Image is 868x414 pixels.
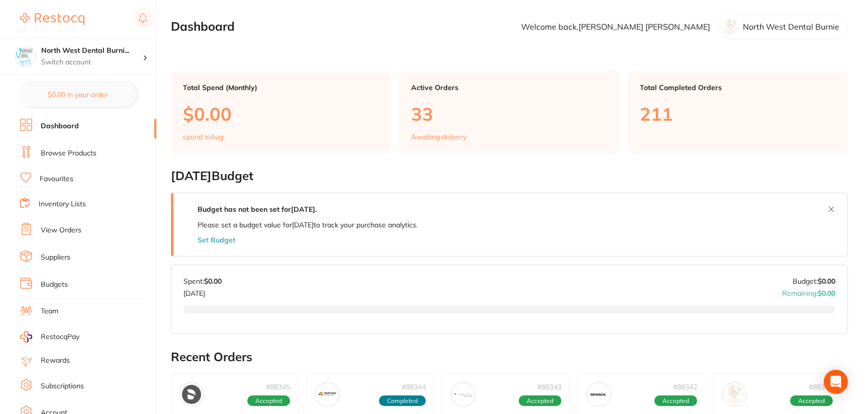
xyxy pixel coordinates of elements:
p: # 88343 [537,383,561,391]
a: Subscriptions [41,381,84,391]
span: Accepted [654,395,697,406]
h2: Dashboard [171,20,235,34]
a: Active Orders33Awaiting delivery [399,71,619,153]
p: Spent: [183,277,222,285]
p: Switch account [41,57,143,67]
p: Active Orders [411,84,607,92]
a: Browse Products [41,148,97,158]
p: 211 [640,104,836,124]
p: spend in Aug [183,133,223,141]
button: $0.00 in your order [20,82,136,107]
img: North West Dental Burnie [16,46,36,66]
p: 33 [411,104,607,124]
a: View Orders [41,225,81,235]
span: Completed [379,395,426,406]
p: Awaiting delivery [411,133,466,141]
strong: Budget has not been set for [DATE] . [198,205,317,214]
p: [DATE] [183,285,222,297]
span: Accepted [790,395,833,406]
a: Suppliers [41,253,70,263]
img: DENSOL [589,385,608,404]
img: Henry Schein Halas [725,385,744,404]
span: Accepted [519,395,561,406]
p: Total Spend (Monthly) [183,84,379,92]
strong: $0.00 [818,277,835,286]
a: Inventory Lists [39,199,86,209]
img: RestocqPay [20,331,32,343]
a: Total Spend (Monthly)$0.00spend inAug [171,71,391,153]
a: Favourites [40,174,73,184]
div: Open Intercom Messenger [824,370,848,394]
a: Team [41,306,58,316]
span: RestocqPay [41,332,79,342]
span: Accepted [247,395,290,406]
p: # 88341 [809,383,833,391]
a: Total Completed Orders211 [628,71,848,153]
p: # 88345 [266,383,290,391]
img: Dentsply Sirona [182,385,201,404]
a: Budgets [41,280,68,290]
a: Rewards [41,356,70,366]
img: Healthware Australia Ridley [318,385,337,404]
p: Total Completed Orders [640,84,836,92]
strong: $0.00 [204,277,222,286]
strong: $0.00 [818,289,835,298]
h2: Recent Orders [171,350,848,364]
a: Dashboard [41,121,79,131]
p: # 88344 [402,383,426,391]
p: # 88342 [673,383,697,391]
p: Welcome back, [PERSON_NAME] [PERSON_NAME] [521,22,710,31]
h2: [DATE] Budget [171,169,848,183]
p: Budget: [793,277,835,285]
p: North West Dental Burnie [743,22,839,31]
img: Amalgadent [453,385,472,404]
p: Remaining: [782,285,835,297]
a: RestocqPay [20,331,79,343]
a: Restocq Logo [20,8,84,31]
p: $0.00 [183,104,379,124]
h4: North West Dental Burnie [41,46,143,56]
button: Set Budget [198,236,235,244]
p: Please set a budget value for [DATE] to track your purchase analytics. [198,221,418,229]
img: Restocq Logo [20,13,84,25]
